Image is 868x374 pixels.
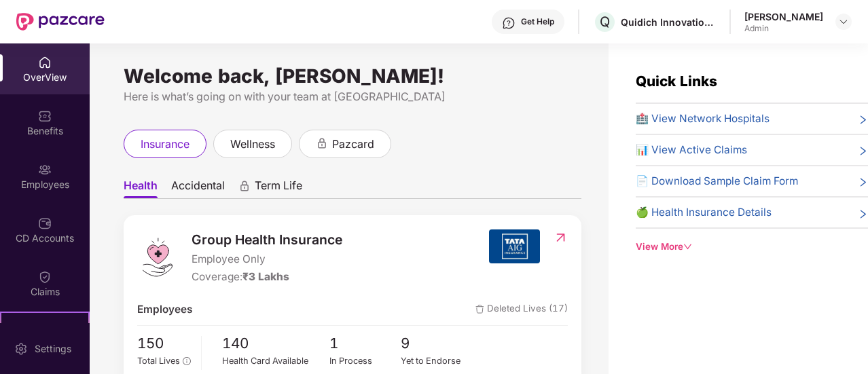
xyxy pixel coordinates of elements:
div: Coverage: [192,269,342,285]
div: Welcome back, [PERSON_NAME]! [124,71,581,81]
img: svg+xml;base64,PHN2ZyBpZD0iU2V0dGluZy0yMHgyMCIgeG1sbnM9Imh0dHA6Ly93d3cudzMub3JnLzIwMDAvc3ZnIiB3aW... [14,342,28,356]
span: right [858,145,868,158]
span: Quick Links [636,73,717,90]
img: deleteIcon [475,305,484,314]
span: Employee Only [192,251,342,267]
img: svg+xml;base64,PHN2ZyBpZD0iSGVscC0zMngzMiIgeG1sbnM9Imh0dHA6Ly93d3cudzMub3JnLzIwMDAvc3ZnIiB3aWR0aD... [502,16,516,30]
div: animation [316,137,328,149]
span: right [858,113,868,127]
div: Yet to Endorse [401,354,473,368]
span: 🏥 View Network Hospitals [636,111,770,127]
span: down [683,242,692,251]
span: Term Life [255,179,302,198]
span: info-circle [183,357,190,364]
span: 9 [401,333,473,355]
img: svg+xml;base64,PHN2ZyBpZD0iQ2xhaW0iIHhtbG5zPSJodHRwOi8vd3d3LnczLm9yZy8yMDAwL3N2ZyIgd2lkdGg9IjIwIi... [38,270,52,284]
div: Quidich Innovation Labs Private Limited [621,16,716,29]
span: Accidental [171,179,225,198]
span: Q [600,14,610,30]
div: Settings [31,342,75,356]
img: RedirectIcon [554,231,568,244]
span: right [858,176,868,189]
div: Here is what’s going on with your team at [GEOGRAPHIC_DATA] [124,88,581,105]
span: 140 [222,333,329,355]
span: right [858,207,868,221]
div: [PERSON_NAME] [744,10,823,23]
img: svg+xml;base64,PHN2ZyBpZD0iQ0RfQWNjb3VudHMiIGRhdGEtbmFtZT0iQ0QgQWNjb3VudHMiIHhtbG5zPSJodHRwOi8vd3... [38,217,52,230]
span: Total Lives [137,356,180,366]
span: 📄 Download Sample Claim Form [636,173,798,189]
div: In Process [329,354,401,368]
img: New Pazcare Logo [16,13,105,31]
img: insurerIcon [489,229,540,263]
img: svg+xml;base64,PHN2ZyBpZD0iRHJvcGRvd24tMzJ4MzIiIHhtbG5zPSJodHRwOi8vd3d3LnczLm9yZy8yMDAwL3N2ZyIgd2... [838,16,849,27]
div: animation [238,180,251,192]
img: svg+xml;base64,PHN2ZyBpZD0iSG9tZSIgeG1sbnM9Imh0dHA6Ly93d3cudzMub3JnLzIwMDAvc3ZnIiB3aWR0aD0iMjAiIG... [38,56,52,69]
span: Group Health Insurance [192,229,342,250]
img: logo [137,237,178,278]
span: 150 [137,333,191,355]
span: 🍏 Health Insurance Details [636,204,772,221]
span: 1 [329,333,401,355]
span: pazcard [332,136,374,153]
div: Get Help [521,16,554,27]
div: View More [636,240,868,254]
div: Health Card Available [222,354,329,368]
div: Admin [744,23,823,34]
span: insurance [141,136,189,153]
span: wellness [230,136,275,153]
span: ₹3 Lakhs [242,270,289,283]
span: Health [124,179,158,198]
span: Employees [137,301,192,318]
img: svg+xml;base64,PHN2ZyBpZD0iQmVuZWZpdHMiIHhtbG5zPSJodHRwOi8vd3d3LnczLm9yZy8yMDAwL3N2ZyIgd2lkdGg9Ij... [38,109,52,123]
span: 📊 View Active Claims [636,142,747,158]
span: Deleted Lives (17) [475,301,568,318]
img: svg+xml;base64,PHN2ZyBpZD0iRW1wbG95ZWVzIiB4bWxucz0iaHR0cDovL3d3dy53My5vcmcvMjAwMC9zdmciIHdpZHRoPS... [38,163,52,176]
